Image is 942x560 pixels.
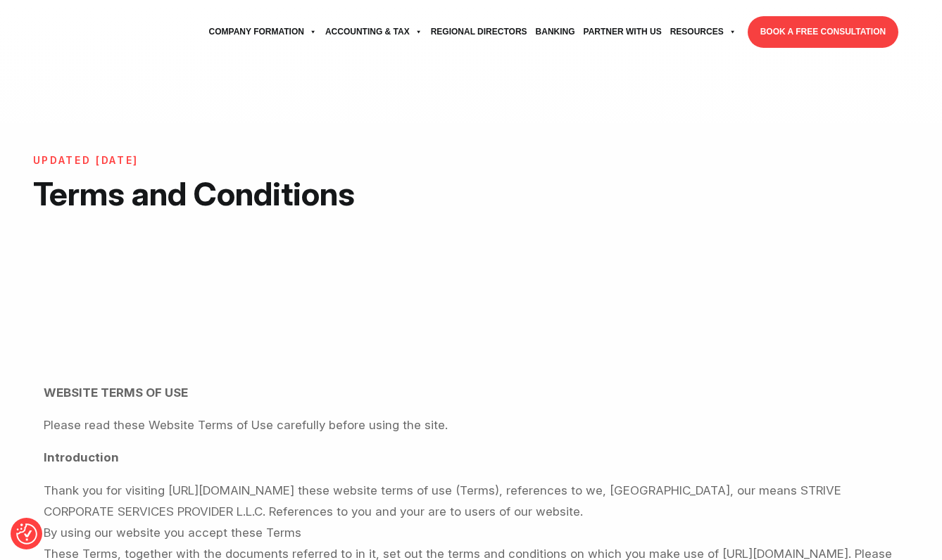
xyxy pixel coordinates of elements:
img: svg+xml;nitro-empty-id=MTU4OjExNQ==-1;base64,PHN2ZyB2aWV3Qm94PSIwIDAgNzU4IDI1MSIgd2lkdGg9Ijc1OCIg... [44,15,149,50]
button: Consent Preferences [16,523,37,545]
h6: UPDATED [DATE] [33,155,410,167]
a: Accounting & Tax [321,13,427,51]
strong: WEBSITE TERMS OF USE [44,386,188,400]
a: Banking [532,13,579,51]
a: BOOK A FREE CONSULTATION [748,16,898,48]
p: Please read these Website Terms of Use carefully before using the site. [44,414,898,435]
strong: Introduction [44,450,119,464]
a: Company Formation [205,13,321,51]
a: Partner with Us [579,13,666,51]
h1: Terms and Conditions [33,174,410,214]
a: Resources [666,13,741,51]
img: Revisit consent button [16,523,37,545]
a: Regional Directors [427,13,532,51]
